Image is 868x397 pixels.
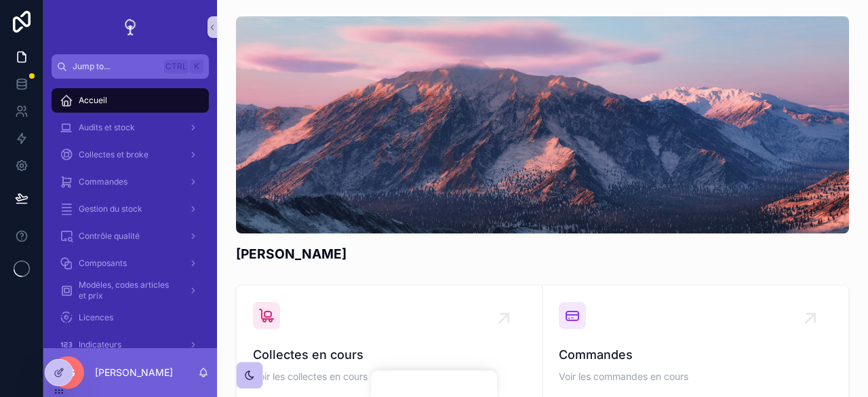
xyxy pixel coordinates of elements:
a: Commandes [52,170,209,194]
a: Composants [52,251,209,276]
p: [PERSON_NAME] [95,366,173,379]
span: Jump to... [73,61,159,72]
a: Indicateurs [52,333,209,357]
div: scrollable content [43,79,217,348]
span: Collectes et broke [79,149,149,160]
span: Indicateurs [79,339,121,350]
a: Licences [52,305,209,330]
span: Voir les collectes en cours [253,370,526,383]
span: Composants [79,258,127,269]
a: Modèles, codes articles et prix [52,278,209,303]
a: Collectes et broke [52,143,209,167]
span: Ctrl [164,60,189,73]
h1: [PERSON_NAME] [236,244,347,263]
a: Accueil [52,88,209,113]
span: Voir les commandes en cours [559,370,832,383]
span: Licences [79,312,113,323]
span: Modèles, codes articles et prix [79,280,178,301]
span: K [191,61,202,72]
span: Commandes [79,176,127,187]
span: Commandes [559,345,832,364]
span: Audits et stock [79,122,135,133]
img: App logo [119,16,141,38]
a: Audits et stock [52,115,209,140]
span: Contrôle qualité [79,231,140,242]
span: Accueil [79,95,107,106]
span: Gestion du stock [79,204,142,214]
a: Gestion du stock [52,197,209,221]
a: Contrôle qualité [52,224,209,248]
span: Collectes en cours [253,345,526,364]
button: Jump to...CtrlK [52,54,209,79]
